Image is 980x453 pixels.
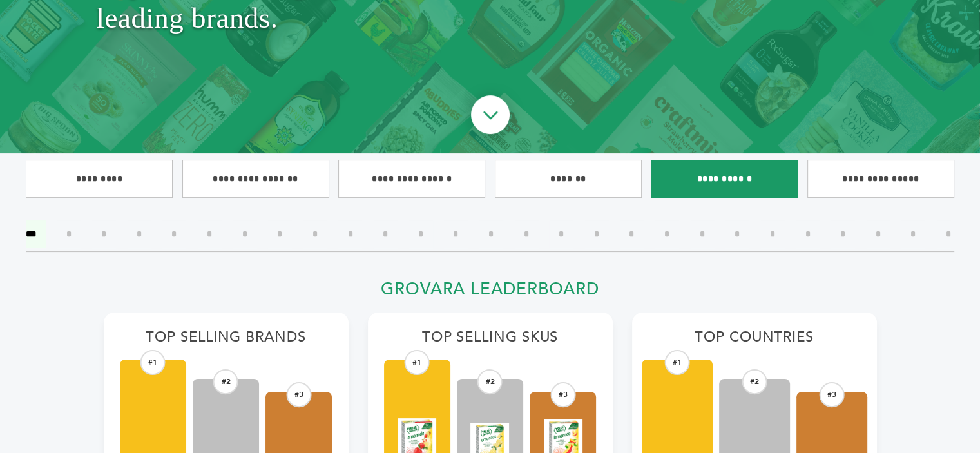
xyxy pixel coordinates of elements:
div: #1 [140,350,166,375]
div: #3 [550,382,575,407]
div: #3 [819,382,844,407]
img: ourBrandsHeroArrow.png [456,82,524,151]
h2: Top Countries [648,329,861,353]
h2: Top Selling SKUs [384,329,597,353]
div: #3 [286,382,311,407]
h2: Top Selling Brands [120,329,332,353]
div: #1 [405,350,430,375]
div: #1 [664,350,689,375]
div: #2 [742,369,767,394]
div: #2 [213,369,238,394]
div: #2 [477,369,503,394]
h2: Grovara Leaderboard [104,279,877,307]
